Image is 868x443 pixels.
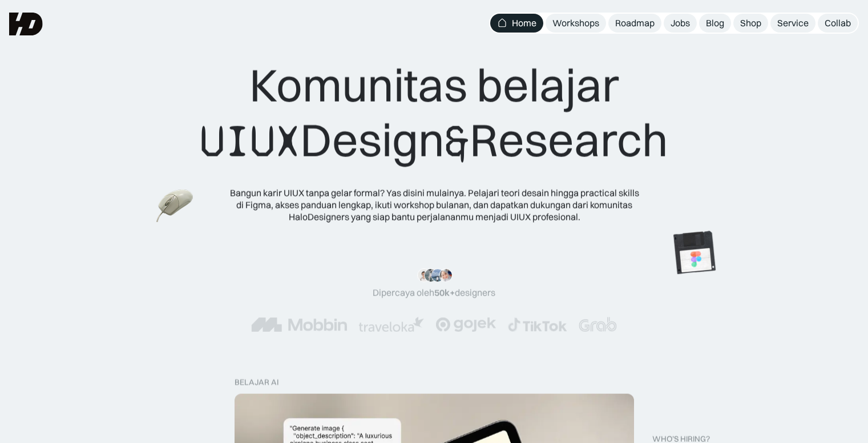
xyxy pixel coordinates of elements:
[733,14,768,33] a: Shop
[200,58,668,169] div: Komunitas belajar Design Research
[818,14,858,33] a: Collab
[699,14,731,33] a: Blog
[740,17,761,29] div: Shop
[373,287,495,299] div: Dipercaya oleh designers
[512,17,536,29] div: Home
[546,14,606,33] a: Workshops
[235,377,278,387] div: belajar ai
[777,17,809,29] div: Service
[770,14,815,33] a: Service
[200,114,300,169] span: UIUX
[671,17,690,29] div: Jobs
[445,114,470,169] span: &
[825,17,851,29] div: Collab
[490,14,543,33] a: Home
[664,14,697,33] a: Jobs
[706,17,724,29] div: Blog
[608,14,661,33] a: Roadmap
[615,17,655,29] div: Roadmap
[434,287,455,299] span: 50k+
[229,187,640,223] div: Bangun karir UIUX tanpa gelar formal? Yas disini mulainya. Pelajari teori desain hingga practical...
[552,17,599,29] div: Workshops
